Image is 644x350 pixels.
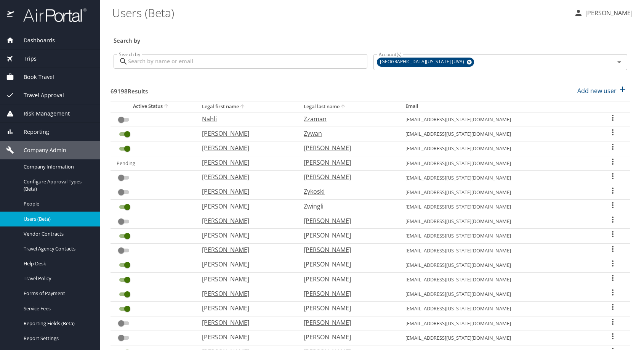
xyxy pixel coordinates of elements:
p: Zywan [304,129,390,138]
p: [PERSON_NAME] [304,216,390,225]
p: [PERSON_NAME] [202,289,288,298]
th: Active Status [111,101,196,112]
p: [PERSON_NAME] [304,275,390,284]
img: airportal-logo.png [15,8,87,22]
td: [EMAIL_ADDRESS][US_STATE][DOMAIN_NAME] [399,229,596,243]
span: Dashboards [14,36,55,45]
span: People [24,200,91,207]
button: Add new user [574,82,630,99]
span: Configure Approval Types (Beta) [24,178,91,193]
p: [PERSON_NAME] [202,303,288,313]
span: Users (Beta) [24,215,91,223]
p: [PERSON_NAME] [202,129,288,138]
p: [PERSON_NAME] [304,231,390,240]
td: [EMAIL_ADDRESS][US_STATE][DOMAIN_NAME] [399,200,596,214]
p: Zwingli [304,202,390,211]
td: [EMAIL_ADDRESS][US_STATE][DOMAIN_NAME] [399,127,596,141]
p: [PERSON_NAME] [304,245,390,254]
p: [PERSON_NAME] [304,303,390,313]
button: [PERSON_NAME] [571,6,636,20]
span: Help Desk [24,260,91,267]
p: [PERSON_NAME] [304,143,390,153]
span: Forms of Payment [24,290,91,297]
td: [EMAIL_ADDRESS][US_STATE][DOMAIN_NAME] [399,214,596,229]
p: [PERSON_NAME] [583,8,633,18]
p: [PERSON_NAME] [202,158,288,167]
span: Company Admin [14,146,66,154]
p: [PERSON_NAME] [304,289,390,298]
p: Zzaman [304,114,390,124]
th: Email [399,101,596,112]
p: [PERSON_NAME] [202,143,288,153]
button: sort [163,103,170,110]
p: [PERSON_NAME] [202,245,288,254]
p: [PERSON_NAME] [304,332,390,342]
span: Service Fees [24,305,91,312]
td: [EMAIL_ADDRESS][US_STATE][DOMAIN_NAME] [399,316,596,331]
p: [PERSON_NAME] [304,318,390,327]
p: [PERSON_NAME] [202,332,288,342]
th: Legal last name [298,101,399,112]
td: [EMAIL_ADDRESS][US_STATE][DOMAIN_NAME] [399,302,596,316]
span: Risk Management [14,109,70,118]
h3: Search by [114,32,627,45]
td: [EMAIL_ADDRESS][US_STATE][DOMAIN_NAME] [399,273,596,287]
button: Open [614,57,625,67]
span: Travel Policy [24,275,91,282]
span: Report Settings [24,335,91,342]
p: Zykoski [304,187,390,196]
h1: Users (Beta) [112,1,568,24]
p: [PERSON_NAME] [202,318,288,327]
span: Reporting [14,128,49,136]
td: [EMAIL_ADDRESS][US_STATE][DOMAIN_NAME] [399,170,596,185]
td: [EMAIL_ADDRESS][US_STATE][DOMAIN_NAME] [399,156,596,170]
span: Reporting Fields (Beta) [24,320,91,327]
th: Legal first name [196,101,298,112]
p: [PERSON_NAME] [304,260,390,269]
span: [GEOGRAPHIC_DATA][US_STATE] (UVA) [377,58,469,66]
p: [PERSON_NAME] [202,187,288,196]
span: Travel Approval [14,91,64,100]
span: Trips [14,55,37,63]
td: [EMAIL_ADDRESS][US_STATE][DOMAIN_NAME] [399,287,596,302]
td: [EMAIL_ADDRESS][US_STATE][DOMAIN_NAME] [399,185,596,199]
td: [EMAIL_ADDRESS][US_STATE][DOMAIN_NAME] [399,258,596,272]
p: [PERSON_NAME] [202,275,288,284]
p: [PERSON_NAME] [202,231,288,240]
a: Pending [117,160,135,167]
p: [PERSON_NAME] [202,172,288,181]
button: sort [340,103,347,111]
td: [EMAIL_ADDRESS][US_STATE][DOMAIN_NAME] [399,112,596,127]
span: Book Travel [14,73,54,81]
p: Add new user [577,86,617,95]
p: [PERSON_NAME] [202,260,288,269]
div: [GEOGRAPHIC_DATA][US_STATE] (UVA) [377,58,474,67]
td: [EMAIL_ADDRESS][US_STATE][DOMAIN_NAME] [399,141,596,156]
span: Vendor Contracts [24,230,91,238]
p: [PERSON_NAME] [304,172,390,181]
input: Search by name or email [128,54,367,69]
p: [PERSON_NAME] [202,216,288,225]
td: [EMAIL_ADDRESS][US_STATE][DOMAIN_NAME] [399,243,596,258]
h3: 69198 Results [111,82,148,96]
p: [PERSON_NAME] [304,158,390,167]
td: [EMAIL_ADDRESS][US_STATE][DOMAIN_NAME] [399,331,596,345]
span: Company Information [24,163,91,170]
button: sort [239,103,247,111]
p: Nahli [202,114,288,124]
span: Travel Agency Contacts [24,245,91,252]
img: icon-airportal.png [7,8,15,22]
p: [PERSON_NAME] [202,202,288,211]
